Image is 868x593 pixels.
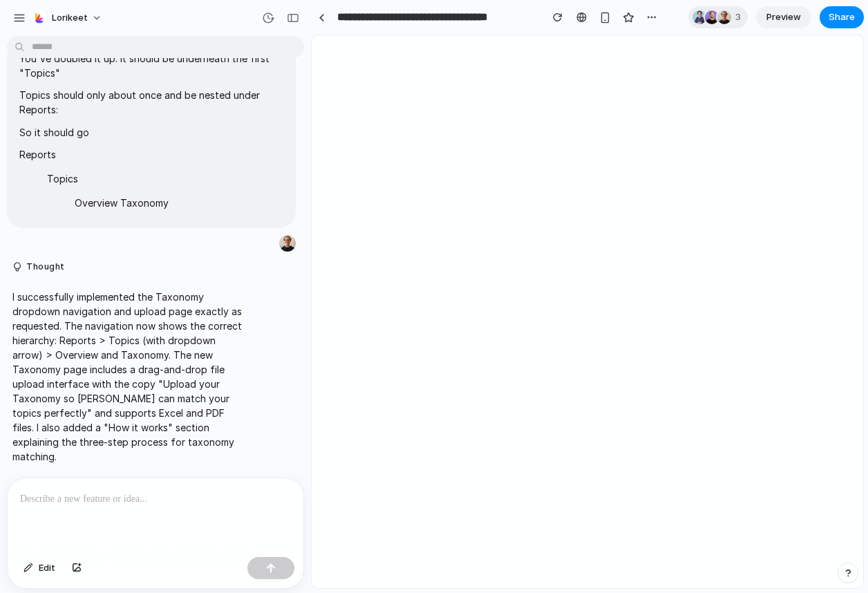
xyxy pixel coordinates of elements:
span: Lorikeet [52,11,88,25]
p: Reports [19,147,283,162]
button: Share [820,6,864,28]
span: 3 [735,10,745,24]
p: Overview Taxonomy [75,196,228,210]
div: 3 [688,6,748,28]
p: Topics should only about once and be nested under Reports: [19,88,283,117]
span: Share [829,10,855,24]
button: Edit [17,557,62,579]
span: Preview [766,10,801,24]
p: You've doubled it up. it should be underneath the first "Topics" [19,51,283,80]
span: Edit [39,561,55,575]
button: Lorikeet [27,7,109,29]
p: Topics [47,171,256,186]
p: So it should go [19,125,283,140]
p: I successfully implemented the Taxonomy dropdown navigation and upload page exactly as requested.... [12,290,243,464]
a: Preview [756,6,811,28]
